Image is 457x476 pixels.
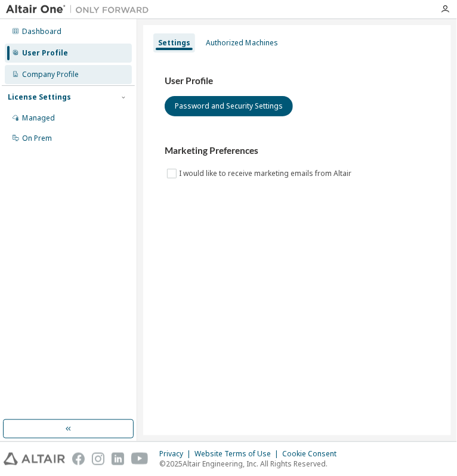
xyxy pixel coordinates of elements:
div: Website Terms of Use [194,449,282,459]
div: Managed [22,113,55,123]
p: © 2025 Altair Engineering, Inc. All Rights Reserved. [159,459,344,469]
img: instagram.svg [92,453,104,465]
img: altair_logo.svg [4,453,65,465]
button: Password and Security Settings [165,96,293,116]
div: Company Profile [22,70,79,79]
img: linkedin.svg [112,453,124,465]
img: Altair One [6,4,155,16]
label: I would like to receive marketing emails from Altair [179,166,354,181]
div: User Profile [22,48,68,58]
div: Dashboard [22,27,61,36]
div: Cookie Consent [282,449,344,459]
div: Privacy [159,449,194,459]
div: On Prem [22,134,52,143]
div: Settings [158,38,190,48]
img: facebook.svg [72,453,85,465]
img: youtube.svg [131,453,149,465]
h3: User Profile [165,75,430,87]
h3: Marketing Preferences [165,145,430,157]
div: License Settings [8,92,71,102]
div: Authorized Machines [206,38,278,48]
